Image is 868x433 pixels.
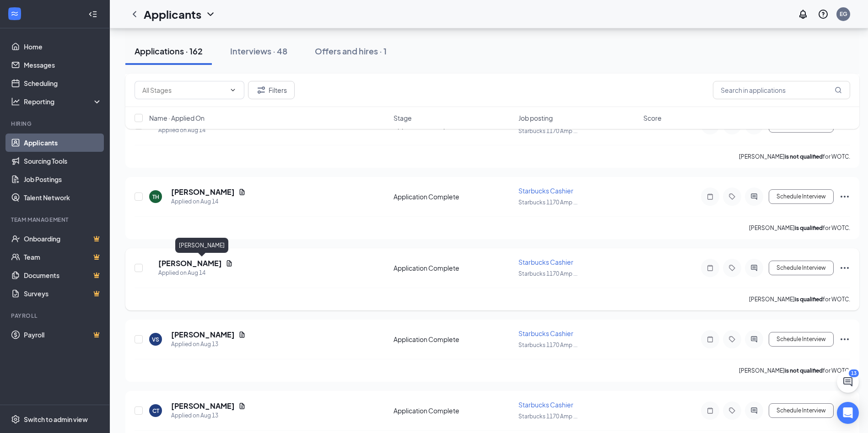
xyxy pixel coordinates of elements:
a: Sourcing Tools [24,152,102,170]
b: is qualified [795,296,823,303]
a: Talent Network [24,188,102,207]
button: ChatActive [837,371,859,393]
button: Filter Filters [248,81,295,99]
a: Applicants [24,134,102,152]
button: Schedule Interview [769,189,834,204]
svg: ChevronDown [205,9,216,20]
p: [PERSON_NAME] for WOTC. [749,224,850,232]
svg: QuestionInfo [818,9,829,20]
svg: Tag [727,193,738,200]
svg: Document [226,260,233,267]
button: Schedule Interview [769,403,834,418]
svg: Tag [727,407,738,414]
svg: Tag [727,336,738,343]
div: Open Intercom Messenger [837,402,859,424]
div: Team Management [11,216,100,224]
div: Applied on Aug 13 [171,340,246,349]
svg: Document [238,331,246,338]
div: TH [152,193,159,201]
div: CT [152,407,159,415]
span: Starbucks 1170 Amp ... [518,199,577,206]
div: Switch to admin view [24,415,88,424]
div: 13 [849,369,859,377]
svg: Analysis [11,97,20,106]
div: Reporting [24,97,102,106]
b: is not qualified [785,367,823,374]
a: SurveysCrown [24,284,102,303]
svg: ActiveChat [749,193,760,200]
svg: WorkstreamLogo [10,9,19,18]
h1: Applicants [144,6,201,22]
a: Messages [24,56,102,74]
span: Stage [394,113,412,123]
p: [PERSON_NAME] for WOTC. [749,295,850,303]
a: Home [24,37,102,56]
h5: [PERSON_NAME] [171,187,235,197]
div: Applied on Aug 13 [171,411,246,420]
p: [PERSON_NAME] for WOTC. [739,367,850,374]
div: Application Complete [394,406,513,415]
svg: Filter [256,85,267,96]
b: is qualified [795,225,823,231]
span: Starbucks Cashier [518,401,573,409]
svg: Tag [727,264,738,272]
svg: ActiveChat [749,264,760,272]
svg: ActiveChat [749,336,760,343]
svg: ChatActive [842,376,853,387]
div: Interviews · 48 [230,45,287,57]
svg: Note [705,193,716,200]
svg: Ellipses [839,262,850,273]
input: All Stages [142,85,226,95]
svg: Collapse [88,10,97,19]
div: VS [152,336,159,343]
a: OnboardingCrown [24,230,102,248]
div: [PERSON_NAME] [175,238,228,253]
svg: Note [705,407,716,414]
a: DocumentsCrown [24,266,102,284]
span: Job posting [518,113,553,123]
h5: [PERSON_NAME] [171,330,235,340]
p: [PERSON_NAME] for WOTC. [739,153,850,160]
div: Application Complete [394,335,513,344]
svg: ChevronLeft [129,9,140,20]
svg: Document [238,188,246,196]
svg: Settings [11,415,20,424]
span: Starbucks Cashier [518,329,573,337]
div: Offers and hires · 1 [315,45,387,57]
span: Starbucks 1170 Amp ... [518,413,577,420]
input: Search in applications [713,81,850,99]
span: Starbucks Cashier [518,187,573,195]
svg: ChevronDown [229,86,237,94]
b: is not qualified [785,153,823,160]
svg: Note [705,264,716,272]
span: Starbucks Cashier [518,258,573,266]
svg: Ellipses [839,191,850,202]
div: Applied on Aug 14 [158,268,233,278]
a: Scheduling [24,74,102,92]
div: Application Complete [394,192,513,201]
a: Job Postings [24,170,102,188]
svg: MagnifyingGlass [835,86,842,94]
div: Applications · 162 [135,45,203,57]
div: Hiring [11,120,100,128]
svg: ActiveChat [749,407,760,414]
button: Schedule Interview [769,261,834,275]
svg: Notifications [798,9,809,20]
div: Applied on Aug 14 [171,197,246,206]
div: Payroll [11,312,100,320]
div: Application Complete [394,263,513,273]
span: Score [643,113,662,123]
span: Starbucks 1170 Amp ... [518,342,577,348]
a: PayrollCrown [24,326,102,344]
h5: [PERSON_NAME] [158,258,222,268]
a: TeamCrown [24,248,102,266]
span: Starbucks 1170 Amp ... [518,270,577,277]
svg: Document [238,402,246,410]
span: Name · Applied On [149,113,205,123]
svg: Note [705,336,716,343]
svg: Ellipses [839,334,850,345]
h5: [PERSON_NAME] [171,401,235,411]
button: Schedule Interview [769,332,834,347]
div: EG [840,10,847,18]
